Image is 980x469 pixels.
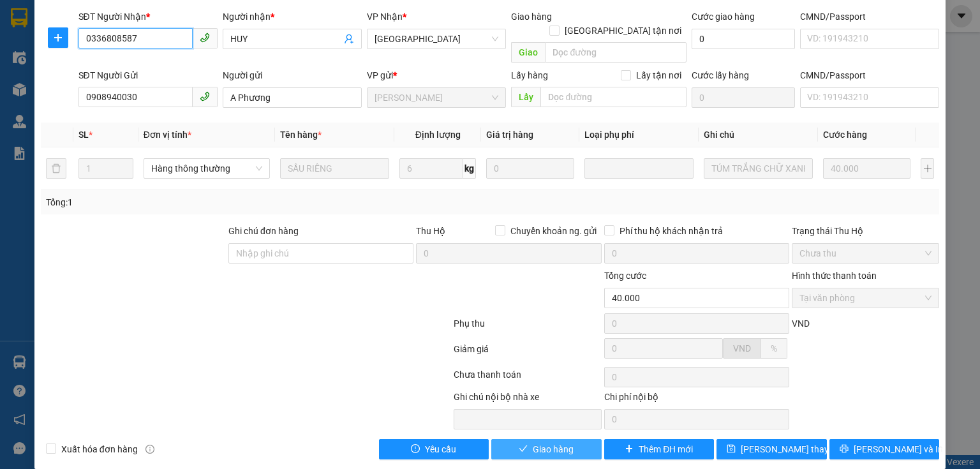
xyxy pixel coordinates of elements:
span: Tại văn phòng [799,288,932,308]
button: save[PERSON_NAME] thay đổi [716,439,827,459]
span: Cước hàng [823,130,867,140]
span: Xuất hóa đơn hàng [56,442,143,456]
span: plus [48,33,68,43]
span: SL [78,130,89,140]
div: Giảm giá [452,342,602,364]
button: delete [46,158,66,179]
span: plus [625,444,634,454]
div: VP gửi [367,68,506,82]
span: Lấy hàng [511,70,548,80]
div: Trạng thái Thu Hộ [792,224,939,238]
span: [GEOGRAPHIC_DATA] tận nơi [560,24,687,38]
span: Tổng cước [604,271,646,281]
input: Ghi Chú [704,158,813,179]
span: VP Nhận [367,11,403,22]
span: Chưa thu [799,244,932,263]
input: VD: Bàn, Ghế [280,158,389,179]
input: Cước giao hàng [692,29,795,49]
span: phone [200,91,210,101]
span: user-add [344,34,354,44]
span: Tên hàng [280,130,322,140]
span: Cư Kuin [375,88,498,107]
th: Ghi chú [699,123,818,147]
span: Thu Hộ [416,226,445,236]
label: Cước giao hàng [692,11,755,22]
span: Giá trị hàng [486,130,533,140]
div: Phụ thu [452,316,602,339]
span: phone [200,33,210,43]
button: plus [921,158,934,179]
span: Giao hàng [533,442,574,456]
span: Giao hàng [511,11,552,22]
span: Lấy [511,87,540,107]
input: 0 [486,158,574,179]
label: Ghi chú đơn hàng [228,226,299,236]
span: Hàng thông thường [151,159,262,178]
span: Lấy tận nơi [631,68,687,82]
span: VND [733,343,751,354]
input: Dọc đường [540,87,687,107]
button: plusThêm ĐH mới [604,439,715,459]
div: Ghi chú nội bộ nhà xe [454,390,601,409]
div: CMND/Passport [800,68,939,82]
div: CMND/Passport [800,10,939,24]
span: [PERSON_NAME] và In [854,442,943,456]
span: [PERSON_NAME] thay đổi [741,442,843,456]
div: Chi phí nội bộ [604,390,789,409]
div: Chưa thanh toán [452,368,602,390]
span: Đơn vị tính [144,130,191,140]
span: VND [792,318,810,329]
label: Hình thức thanh toán [792,271,877,281]
input: 0 [823,158,910,179]
label: Cước lấy hàng [692,70,749,80]
span: % [771,343,777,354]
div: SĐT Người Gửi [78,68,218,82]
span: Yêu cầu [425,442,456,456]
input: Dọc đường [545,42,687,63]
button: exclamation-circleYêu cầu [379,439,489,459]
span: check [519,444,528,454]
span: Thủ Đức [375,29,498,48]
span: exclamation-circle [411,444,420,454]
span: printer [840,444,849,454]
button: checkGiao hàng [491,439,602,459]
span: Giao [511,42,545,63]
div: Người gửi [223,68,362,82]
span: Thêm ĐH mới [639,442,693,456]
span: save [727,444,736,454]
span: info-circle [145,445,154,454]
span: Phí thu hộ khách nhận trả [614,224,728,238]
button: plus [48,27,68,48]
span: Chuyển khoản ng. gửi [505,224,602,238]
input: Cước lấy hàng [692,87,795,108]
span: kg [463,158,476,179]
div: Người nhận [223,10,362,24]
th: Loại phụ phí [579,123,699,147]
button: printer[PERSON_NAME] và In [829,439,940,459]
div: SĐT Người Nhận [78,10,218,24]
input: Ghi chú đơn hàng [228,243,413,264]
div: Tổng: 1 [46,195,379,209]
span: Định lượng [415,130,461,140]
